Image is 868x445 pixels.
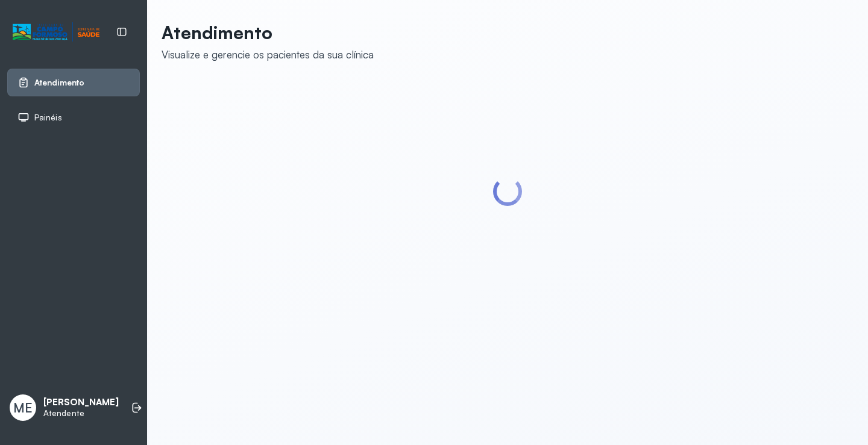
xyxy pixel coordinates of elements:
span: Atendimento [34,78,84,88]
span: Painéis [34,113,62,123]
p: Atendimento [162,22,374,43]
a: Atendimento [17,76,130,89]
img: Logotipo do estabelecimento [13,22,99,42]
p: Atendente [43,408,119,419]
p: [PERSON_NAME] [43,397,119,408]
div: Visualize e gerencie os pacientes da sua clínica [162,48,374,61]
